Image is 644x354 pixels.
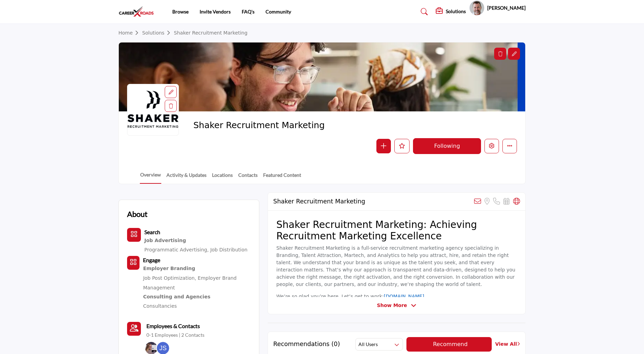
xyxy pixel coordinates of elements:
div: Platforms and strategies for advertising job openings to attract a wide range of qualified candid... [144,236,248,245]
button: More details [502,139,517,153]
span: We’re so glad you’re here. Let’s get to work: [276,294,384,299]
button: Category Icon [127,256,140,270]
a: Community [266,9,291,15]
a: Invite Vendors [200,9,231,15]
a: Job Distribution [210,247,248,252]
button: Category Icon [127,228,141,242]
a: Engage [143,258,160,263]
h2: Shaker Recruitment Marketing [273,198,365,205]
a: Employer Brand Management [143,275,237,290]
a: Activity & Updates [166,171,207,183]
a: FAQ's [242,9,254,15]
div: Solutions [436,8,466,16]
button: Like [394,139,410,153]
a: Contacts [238,171,258,183]
a: Overview [140,171,161,184]
button: Edit company [484,139,499,153]
a: Search [144,230,160,235]
span: Shaker Recruitment Marketing is a full-service recruitment marketing agency specializing in Brand... [276,245,515,287]
button: Recommend [406,337,492,352]
div: Expert services and agencies providing strategic advice and solutions in talent acquisition and m... [143,293,251,302]
span: Recommend [433,341,468,347]
span: Show More [377,302,407,309]
a: Shaker Recruitment Marketing [174,30,248,36]
span: Shaker Recruitment Marketing [193,120,349,131]
h2: Recommendations (0) [273,341,340,348]
a: Featured Content [263,171,301,183]
button: Show hide supplier dropdown [469,0,484,16]
a: Search [414,6,432,17]
a: Browse [172,9,189,15]
a: Job Advertising [144,236,248,245]
h5: [PERSON_NAME] [487,4,526,11]
button: All Users [355,338,403,351]
div: Aspect Ratio:1:1,Size:400x400px [165,86,177,98]
a: Locations [212,171,233,183]
a: View All [495,341,520,348]
b: Search [144,229,160,235]
a: Employer Branding [143,264,251,273]
a: Home [118,30,142,36]
a: Job Post Optimization, [143,275,196,281]
h2: All Users [358,341,378,348]
a: Programmatic Advertising, [144,247,209,252]
b: Engage [143,257,160,263]
a: 0-1 Employees | 2 Contacts [146,332,204,338]
a: Link of redirect to contact page [127,322,141,336]
a: Employees & Contacts [146,322,200,330]
button: Contact-Employee Icon [127,322,141,336]
button: Following [413,138,481,154]
h2: Shaker Recruitment Marketing: Achieving Recruitment Marketing Excellence [276,219,517,242]
div: Strategies and tools dedicated to creating and maintaining a strong, positive employer brand. [143,264,251,273]
a: Consultancies [143,303,177,309]
img: site Logo [118,6,158,17]
a: Consulting and Agencies [143,293,251,302]
b: Employees & Contacts [146,323,200,329]
a: Solutions [142,30,174,36]
h5: Solutions [446,8,466,15]
a: [DOMAIN_NAME] [384,294,424,299]
div: Aspect Ratio:6:1,Size:1200x200px [508,48,520,60]
h2: About [127,208,147,220]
